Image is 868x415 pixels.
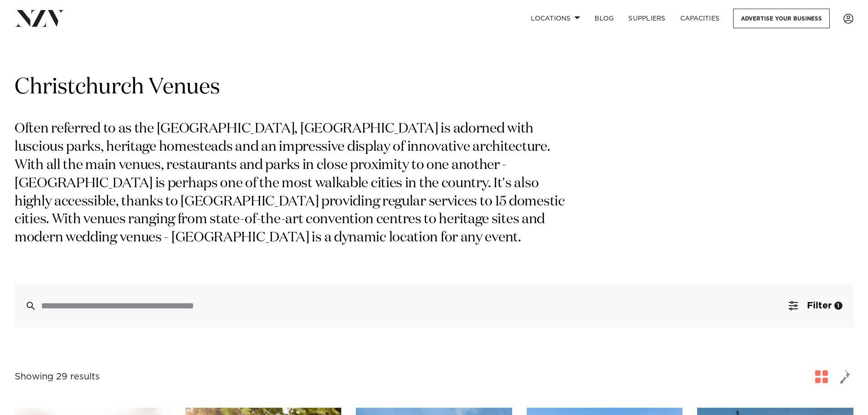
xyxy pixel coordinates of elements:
a: SUPPLIERS [621,9,673,28]
img: nzv-logo.png [15,10,64,26]
p: Often referred to as the [GEOGRAPHIC_DATA], [GEOGRAPHIC_DATA] is adorned with luscious parks, her... [15,120,578,247]
h1: Christchurch Venues [15,73,853,102]
a: Advertise your business [733,9,830,28]
a: BLOG [587,9,621,28]
button: Filter1 [778,284,853,328]
div: Showing 29 results [15,370,100,384]
span: Filter [807,301,832,310]
a: Capacities [673,9,727,28]
a: Locations [524,9,587,28]
div: 1 [834,302,842,310]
